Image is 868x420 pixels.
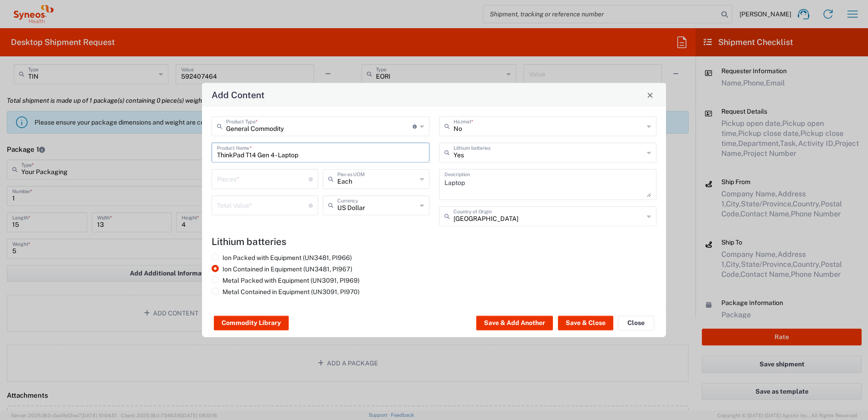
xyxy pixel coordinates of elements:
button: Save & Close [558,316,613,330]
label: Metal Contained in Equipment (UN3091, PI970) [212,288,360,296]
label: Metal Packed with Equipment (UN3091, PI969) [212,276,360,285]
button: Commodity Library [214,316,289,330]
label: Ion Contained in Equipment (UN3481, PI967) [212,265,352,273]
label: Ion Packed with Equipment (UN3481, PI966) [212,254,352,262]
button: Close [618,316,654,330]
button: Save & Add Another [476,316,553,330]
h4: Lithium batteries [212,236,656,247]
button: Close [644,89,656,101]
h4: Add Content [212,88,265,101]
